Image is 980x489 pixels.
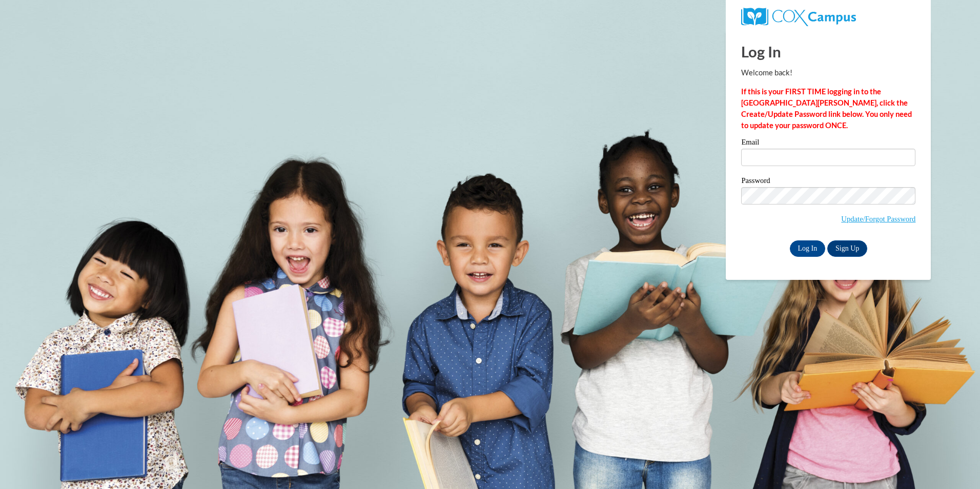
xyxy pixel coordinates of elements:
img: COX Campus [741,8,855,26]
a: COX Campus [741,12,855,21]
h1: Log In [741,41,915,62]
label: Password [741,177,915,187]
a: Update/Forgot Password [841,215,915,223]
p: Welcome back! [741,67,915,78]
input: Log In [790,240,826,257]
a: Sign Up [827,240,867,257]
label: Email [741,138,915,149]
strong: If this is your FIRST TIME logging in to the [GEOGRAPHIC_DATA][PERSON_NAME], click the Create/Upd... [741,87,912,130]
